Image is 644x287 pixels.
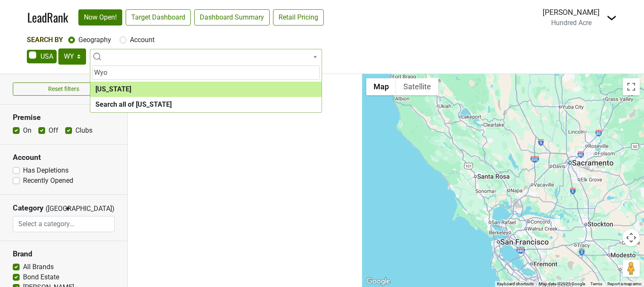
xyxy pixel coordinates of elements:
[607,13,617,23] img: Dropdown Menu
[543,7,600,18] div: [PERSON_NAME]
[13,204,43,213] h3: Category
[194,9,270,26] a: Dashboard Summary
[27,36,63,44] span: Search By
[65,205,71,213] span: ▼
[497,281,534,287] button: Keyboard shortcuts
[23,176,73,186] label: Recently Opened
[13,113,115,122] h3: Premise
[23,262,54,272] label: All Brands
[13,216,114,232] input: Select a category...
[396,78,438,95] button: Show satellite imagery
[49,125,58,136] label: Off
[46,204,63,216] span: ([GEOGRAPHIC_DATA])
[273,9,324,26] a: Retail Pricing
[623,229,640,246] button: Map camera controls
[551,19,592,27] span: Hundred Acre
[27,9,68,26] a: LeadRank
[13,250,115,259] h3: Brand
[364,276,392,287] img: Google
[23,165,69,176] label: Has Depletions
[623,78,640,95] button: Toggle fullscreen view
[13,153,115,162] h3: Account
[539,281,585,286] span: Map data ©2025 Google
[364,276,392,287] a: Open this area in Google Maps (opens a new window)
[590,281,602,286] a: Terms
[75,125,92,136] label: Clubs
[607,281,641,286] a: Report a map error
[78,35,111,45] label: Geography
[95,100,172,108] b: Search all of [US_STATE]
[126,9,191,26] a: Target Dashboard
[366,78,396,95] button: Show street map
[78,9,122,26] a: Now Open!
[13,82,115,96] button: Reset filters
[130,35,155,45] label: Account
[95,85,131,93] b: [US_STATE]
[623,260,640,277] button: Drag Pegman onto the map to open Street View
[23,272,59,282] label: Bond Estate
[23,125,32,136] label: On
